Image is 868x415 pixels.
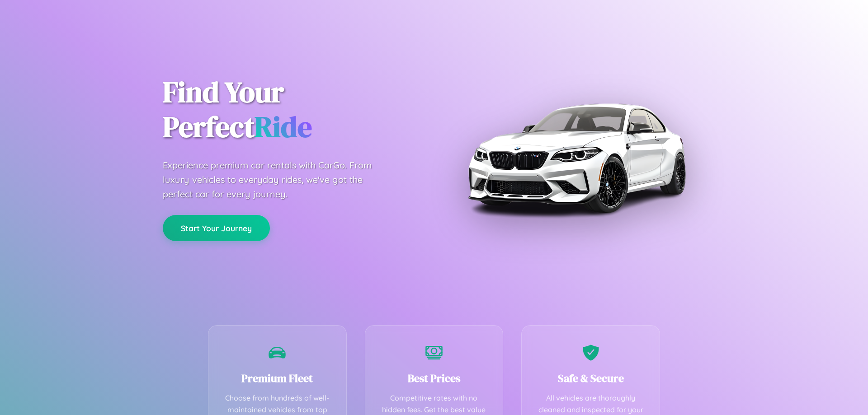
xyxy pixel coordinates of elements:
[535,371,646,386] h3: Safe & Secure
[222,371,333,386] h3: Premium Fleet
[163,215,270,241] button: Start Your Journey
[379,371,490,386] h3: Best Prices
[255,107,312,146] span: Ride
[163,158,389,201] p: Experience premium car rentals with CarGo. From luxury vehicles to everyday rides, we've got the ...
[163,75,420,145] h1: Find Your Perfect
[463,45,689,271] img: Premium BMW car rental vehicle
